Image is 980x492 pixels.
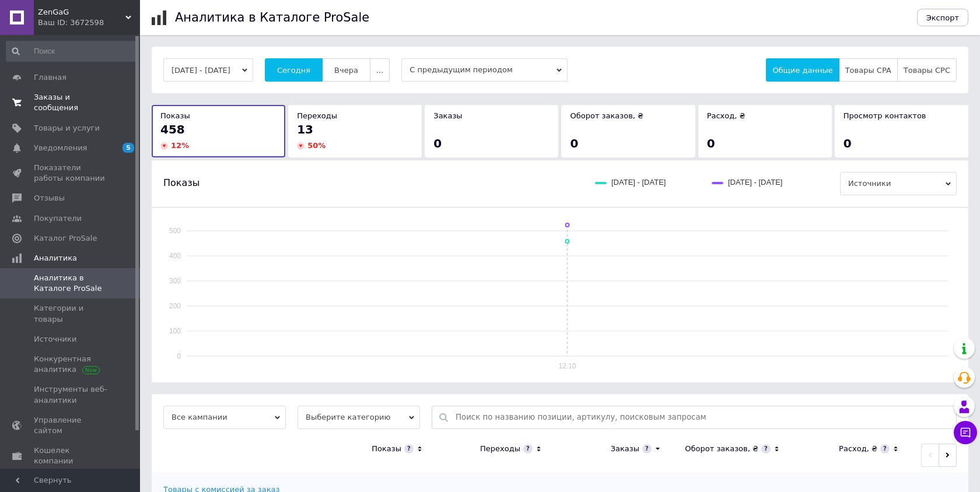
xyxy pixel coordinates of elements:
[169,252,181,260] text: 400
[843,136,852,150] span: 0
[169,227,181,235] text: 500
[277,66,310,75] span: Сегодня
[839,444,877,454] div: Расход, ₴
[34,233,97,244] span: Каталог ProSale
[322,58,370,82] button: Вчера
[307,141,325,150] span: 50 %
[34,334,76,345] span: Источники
[456,406,950,428] input: Поиск по названию позиции, артикулу, поисковым запросам
[845,66,891,75] span: Товары CPA
[707,111,745,120] span: Расход, ₴
[376,66,383,75] span: ...
[334,66,358,75] span: Вчера
[34,193,65,203] span: Отзывы
[401,58,568,82] span: С предыдущим периодом
[160,111,190,120] span: Показы
[38,7,125,17] span: ZenGaG
[34,213,82,224] span: Покупатели
[433,136,442,150] span: 0
[843,111,926,120] span: Просмотр контактов
[34,143,87,153] span: Уведомления
[897,58,957,82] button: Товары CPC
[163,177,199,189] span: Показы
[34,163,108,184] span: Показатели работы компании
[297,406,420,429] span: Выберите категорию
[707,136,715,150] span: 0
[169,277,181,285] text: 300
[34,415,108,436] span: Управление сайтом
[926,13,959,22] span: Экспорт
[160,122,185,136] span: 458
[34,303,108,324] span: Категории и товары
[265,58,323,82] button: Сегодня
[34,384,108,405] span: Инструменты веб-аналитики
[766,58,839,82] button: Общие данные
[34,253,77,263] span: Аналитика
[163,58,253,82] button: [DATE] - [DATE]
[370,58,390,82] button: ...
[171,141,189,150] span: 12 %
[175,10,369,24] h1: Аналитика в Каталоге ProSale
[433,111,462,120] span: Заказы
[34,92,108,113] span: Заказы и сообщения
[558,362,576,370] text: 12.10
[34,72,66,83] span: Главная
[169,302,181,310] text: 200
[34,273,108,294] span: Аналитика в Каталоге ProSale
[38,17,140,28] div: Ваш ID: 3672598
[123,143,134,153] span: 5
[954,421,977,444] button: Чат с покупателем
[840,172,957,195] span: Источники
[297,111,337,120] span: Переходы
[772,66,832,75] span: Общие данные
[917,9,968,26] button: Экспорт
[177,352,181,360] text: 0
[904,66,950,75] span: Товары CPC
[570,136,578,150] span: 0
[611,444,639,454] div: Заказы
[34,445,108,466] span: Кошелек компании
[34,123,100,133] span: Товары и услуги
[6,41,138,62] input: Поиск
[163,406,286,429] span: Все кампании
[297,122,313,136] span: 13
[570,111,643,120] span: Оборот заказов, ₴
[169,327,181,335] text: 100
[372,444,401,454] div: Показы
[480,444,520,454] div: Переходы
[685,444,758,454] div: Оборот заказов, ₴
[34,354,108,375] span: Конкурентная аналитика
[839,58,898,82] button: Товары CPA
